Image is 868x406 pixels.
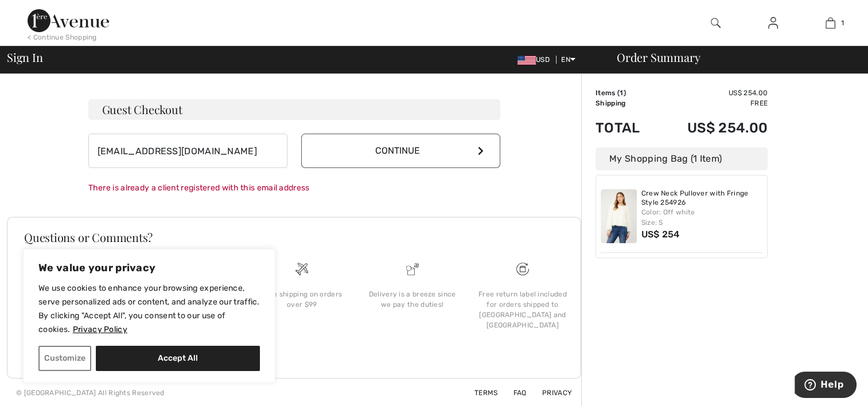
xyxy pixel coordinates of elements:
[516,263,529,275] img: Free shipping on orders over $99
[477,289,569,330] div: Free return label included for orders shipped to [GEOGRAPHIC_DATA] and [GEOGRAPHIC_DATA]
[88,99,500,120] h3: Guest Checkout
[595,147,768,170] div: My Shopping Bag (1 Item)
[28,32,97,42] div: < Continue Shopping
[366,289,458,310] div: Delivery is a breeze since we pay the duties!
[88,134,287,168] input: E-mail
[38,282,260,337] p: We use cookies to enhance your browsing experience, serve personalized ads or content, and analyz...
[620,89,623,97] span: 1
[256,289,348,310] div: Free shipping on orders over $99
[96,346,260,371] button: Accept All
[72,324,128,335] a: Privacy Policy
[595,88,657,98] td: Items ( )
[406,263,419,275] img: Delivery is a breeze since we pay the duties!
[7,52,42,63] span: Sign In
[641,207,763,228] div: Color: Off white Size: S
[657,88,768,98] td: US$ 254.00
[595,108,657,147] td: Total
[759,16,787,30] a: Sign In
[23,249,275,383] div: We value your privacy
[595,98,657,108] td: Shipping
[500,389,527,397] a: FAQ
[28,9,109,32] img: 1ère Avenue
[461,389,498,397] a: Terms
[528,389,572,397] a: Privacy
[16,388,165,398] div: © [GEOGRAPHIC_DATA] All Rights Reserved
[711,16,721,30] img: search the website
[517,56,536,65] img: US Dollar
[826,16,835,30] img: My Bag
[88,182,500,194] div: There is already a client registered with this email address
[517,56,554,64] span: USD
[24,232,564,243] h3: Questions or Comments?
[561,56,575,64] span: EN
[657,108,768,147] td: US$ 254.00
[301,134,500,168] button: Continue
[601,189,637,243] img: Crew Neck Pullover with Fringe Style 254926
[38,261,260,275] p: We value your privacy
[841,18,844,28] span: 1
[295,263,308,275] img: Free shipping on orders over $99
[641,189,763,207] a: Crew Neck Pullover with Fringe Style 254926
[795,372,857,400] iframe: Opens a widget where you can find more information
[38,346,91,371] button: Customize
[603,52,861,63] div: Order Summary
[802,16,858,30] a: 1
[768,16,778,30] img: My Info
[657,98,768,108] td: Free
[641,229,680,240] span: US$ 254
